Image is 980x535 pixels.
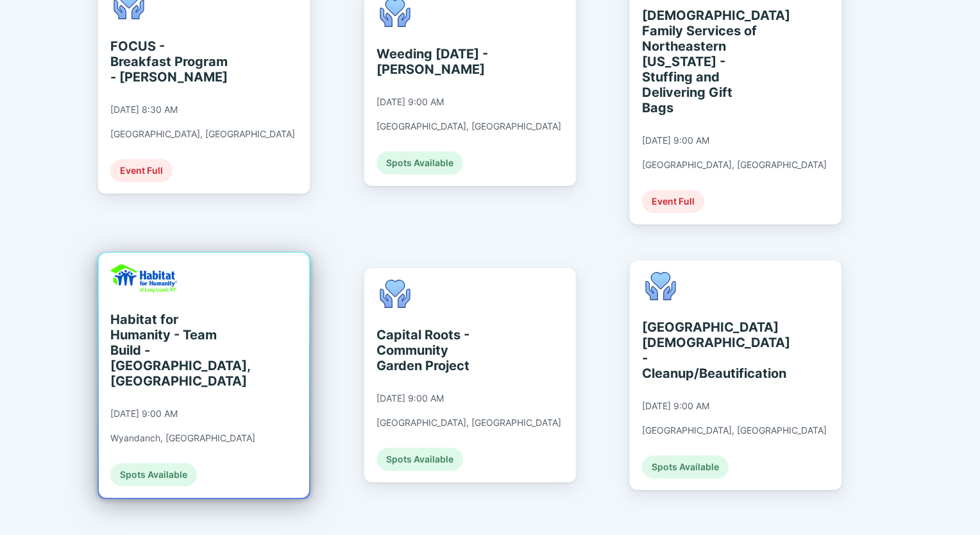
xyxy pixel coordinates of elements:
div: Spots Available [376,151,463,174]
div: [DATE] 9:00 AM [642,400,709,412]
div: [DATE] 8:30 AM [110,104,178,115]
div: FOCUS - Breakfast Program - [PERSON_NAME] [110,38,228,85]
div: [DATE] 9:00 AM [376,393,444,404]
div: Spots Available [642,455,729,479]
div: [GEOGRAPHIC_DATA][DEMOGRAPHIC_DATA] - Cleanup/Beautification [642,319,759,381]
div: Habitat for Humanity - Team Build - [GEOGRAPHIC_DATA], [GEOGRAPHIC_DATA] [110,312,228,389]
div: [DATE] 9:00 AM [376,96,444,108]
div: Spots Available [110,463,197,486]
div: Event Full [110,159,173,182]
div: [DATE] 9:00 AM [642,135,709,146]
div: Event Full [642,190,704,213]
div: [GEOGRAPHIC_DATA], [GEOGRAPHIC_DATA] [376,417,561,429]
div: Spots Available [376,448,463,471]
div: [GEOGRAPHIC_DATA], [GEOGRAPHIC_DATA] [642,159,827,171]
div: [GEOGRAPHIC_DATA], [GEOGRAPHIC_DATA] [642,425,827,436]
div: [DATE] 9:00 AM [110,408,178,420]
div: Capital Roots - Community Garden Project [376,327,494,373]
div: [GEOGRAPHIC_DATA], [GEOGRAPHIC_DATA] [110,128,295,140]
div: [GEOGRAPHIC_DATA], [GEOGRAPHIC_DATA] [376,121,561,132]
div: Wyandanch, [GEOGRAPHIC_DATA] [110,432,255,444]
div: Weeding [DATE] - [PERSON_NAME] [376,46,494,77]
div: [DEMOGRAPHIC_DATA] Family Services of Northeastern [US_STATE] - Stuffing and Delivering Gift Bags [642,8,759,115]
